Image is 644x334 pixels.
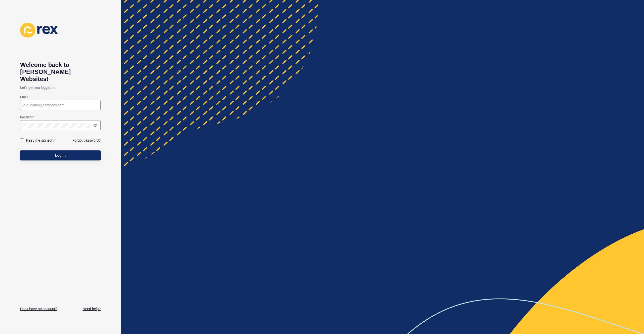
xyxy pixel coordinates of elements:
[20,115,34,119] label: Password
[26,138,55,143] label: Keep me signed in
[20,61,101,82] h1: Welcome back to [PERSON_NAME] Websites!
[20,95,28,99] label: Email
[83,306,101,311] a: Need help?
[23,103,97,108] input: e.g. name@company.com
[55,153,66,158] span: Log in
[20,306,57,311] a: Don't have an account?
[20,150,101,160] button: Log in
[20,82,101,93] p: Let's get you logged in.
[72,138,101,143] a: Forgot password?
